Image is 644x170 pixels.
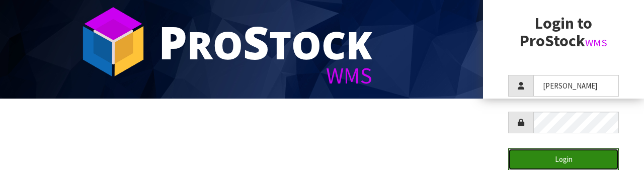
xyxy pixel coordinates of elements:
small: WMS [585,36,607,49]
div: ro tock [158,19,372,64]
span: P [158,11,187,72]
div: WMS [158,64,372,87]
button: Login [508,148,619,170]
input: Username [533,75,619,97]
img: ProStock Cube [75,4,151,79]
span: S [243,11,269,72]
h2: Login to ProStock [508,15,619,50]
